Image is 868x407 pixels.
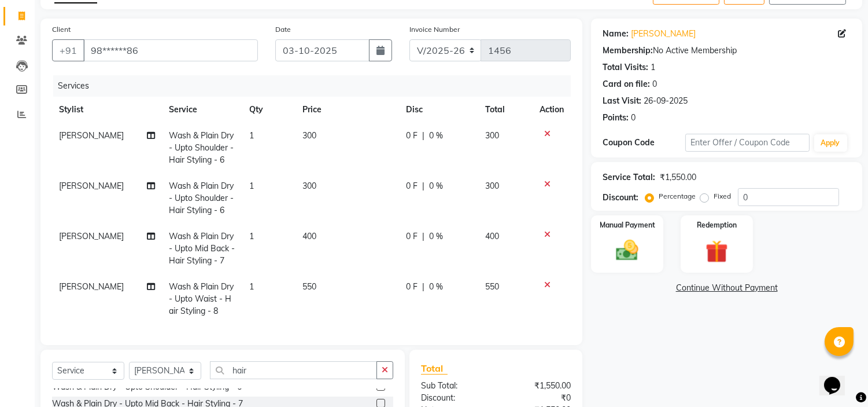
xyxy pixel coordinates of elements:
span: 0 % [429,130,443,142]
th: Stylist [52,97,162,123]
span: 1 [249,231,254,241]
span: Wash & Plain Dry - Upto Shoulder - Hair Styling - 6 [169,181,234,215]
span: [PERSON_NAME] [59,281,124,292]
div: 26-09-2025 [644,95,688,107]
th: Disc [399,97,478,123]
div: Last Visit: [603,95,641,107]
span: | [422,130,424,142]
div: 0 [652,78,657,90]
span: [PERSON_NAME] [59,231,124,241]
span: [PERSON_NAME] [59,181,124,191]
label: Client [52,24,71,35]
span: 0 F [406,130,418,142]
div: Discount: [603,192,638,204]
span: | [422,230,424,243]
span: Wash & Plain Dry - Upto Mid Back - Hair Styling - 7 [169,231,235,266]
span: 0 % [429,281,443,293]
span: | [422,281,424,293]
span: 0 F [406,230,418,243]
span: 550 [302,281,316,292]
label: Fixed [714,191,731,201]
span: 0 % [429,180,443,192]
div: Name: [603,28,629,40]
button: +91 [52,39,84,61]
div: Card on file: [603,78,650,90]
label: Percentage [659,191,696,201]
span: 300 [302,181,316,191]
div: Membership: [603,45,653,57]
img: _cash.svg [609,237,645,263]
a: [PERSON_NAME] [631,28,696,40]
a: Continue Without Payment [593,282,860,294]
th: Price [296,97,399,123]
div: Total Visits: [603,61,648,74]
span: 550 [486,281,500,292]
input: Enter Offer / Coupon Code [685,134,809,152]
div: 1 [651,61,655,74]
span: 0 F [406,281,418,293]
button: Apply [814,134,847,152]
th: Action [533,97,571,123]
th: Qty [242,97,296,123]
span: 1 [249,181,254,191]
label: Invoice Number [409,24,460,35]
div: No Active Membership [603,45,851,57]
div: 0 [631,112,636,124]
div: Points: [603,112,629,124]
div: Coupon Code [603,137,685,149]
iframe: chat widget [819,361,856,395]
input: Search by Name/Mobile/Email/Code [83,39,258,61]
span: 0 F [406,180,418,192]
div: ₹0 [496,392,580,404]
span: 1 [249,130,254,141]
span: 400 [302,231,316,241]
span: 400 [486,231,500,241]
span: 0 % [429,230,443,243]
label: Date [275,24,291,35]
span: 1 [249,281,254,292]
th: Total [479,97,533,123]
span: 300 [486,181,500,191]
span: Total [421,362,448,375]
span: 300 [302,130,316,141]
div: Services [53,75,579,97]
span: | [422,180,424,192]
div: Service Total: [603,171,655,184]
div: ₹1,550.00 [660,171,696,184]
div: ₹1,550.00 [496,380,580,392]
th: Service [162,97,243,123]
span: [PERSON_NAME] [59,130,124,141]
label: Redemption [697,220,737,230]
div: Sub Total: [412,380,496,392]
img: _gift.svg [699,237,735,266]
div: Discount: [412,392,496,404]
span: Wash & Plain Dry - Upto Shoulder - Hair Styling - 6 [169,130,234,165]
input: Search or Scan [210,361,377,379]
label: Manual Payment [600,220,655,230]
span: 300 [486,130,500,141]
span: Wash & Plain Dry - Upto Waist - Hair Styling - 8 [169,281,234,316]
